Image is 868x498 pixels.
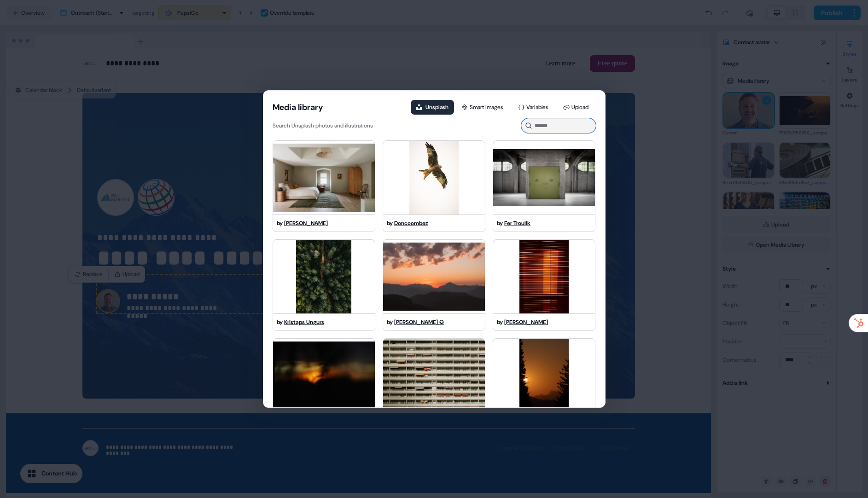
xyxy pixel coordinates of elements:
div: by [387,219,481,228]
button: Variables [513,100,556,115]
div: by [277,219,371,228]
a: Doncoombez [394,220,428,227]
button: Unsplash [411,100,454,115]
button: Smart images [456,100,511,115]
div: by [497,318,591,327]
a: [PERSON_NAME] [504,318,548,326]
img: photo-1758078911728-f697564fb116 [493,339,595,412]
img: photo-1758046610761-666031ffa9b8 [383,141,485,214]
div: Search Unsplash photos and illustrations [273,121,373,130]
div: by [497,219,591,228]
div: by [277,318,371,327]
a: [PERSON_NAME] ✪ [394,318,444,326]
a: [PERSON_NAME] [284,220,328,227]
img: photo-1758039205082-256c2fde63bb [383,339,485,412]
button: Media library [273,102,323,113]
a: Fer Troulik [504,220,530,227]
img: photo-1758081445051-221c7e8f90a6 [273,339,375,412]
img: photo-1757664171295-4fd313cd6bd1 [273,240,375,313]
img: photo-1758001606578-09b352df5b85 [493,240,595,313]
a: Kristaps Ungurs [284,318,324,326]
img: photo-1758024264451-5cbfa9bee420 [493,141,595,214]
button: Upload [558,100,596,115]
img: photo-1757664712627-868519088717 [383,240,485,313]
div: by [387,318,481,327]
img: photo-1758072328635-586f3c121af2 [273,141,375,214]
